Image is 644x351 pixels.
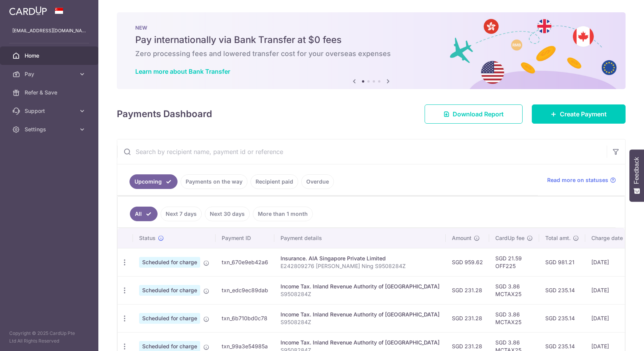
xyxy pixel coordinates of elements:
[452,234,471,242] span: Amount
[205,207,250,221] a: Next 30 days
[251,174,298,189] a: Recipient paid
[591,234,623,242] span: Charge date
[216,228,274,248] th: Payment ID
[489,276,539,304] td: SGD 3.86 MCTAX25
[560,109,607,119] span: Create Payment
[539,276,585,304] td: SGD 235.14
[117,107,212,121] h4: Payments Dashboard
[216,276,274,304] td: txn_edc9ec89dab
[130,207,158,221] a: All
[281,318,440,326] p: S9508284Z
[301,174,334,189] a: Overdue
[446,276,489,304] td: SGD 231.28
[117,139,607,164] input: Search by recipient name, payment id or reference
[135,25,607,31] p: NEW
[585,304,637,332] td: [DATE]
[117,12,626,89] img: Bank transfer banner
[547,176,608,184] span: Read more on statuses
[629,149,644,202] button: Feedback - Show survey
[585,276,637,304] td: [DATE]
[216,304,274,332] td: txn_6b710bd0c78
[139,257,200,268] span: Scheduled for charge
[25,52,75,60] span: Home
[495,234,524,242] span: CardUp fee
[446,304,489,332] td: SGD 231.28
[139,313,200,324] span: Scheduled for charge
[281,339,440,346] div: Income Tax. Inland Revenue Authority of [GEOGRAPHIC_DATA]
[129,174,178,189] a: Upcoming
[135,49,607,58] h6: Zero processing fees and lowered transfer cost for your overseas expenses
[161,207,202,221] a: Next 7 days
[216,248,274,276] td: txn_670e9eb42a6
[281,283,440,290] div: Income Tax. Inland Revenue Authority of [GEOGRAPHIC_DATA]
[9,6,47,15] img: CardUp
[446,248,489,276] td: SGD 959.62
[545,234,571,242] span: Total amt.
[139,234,156,242] span: Status
[585,248,637,276] td: [DATE]
[25,107,75,115] span: Support
[135,68,230,75] a: Learn more about Bank Transfer
[633,157,640,184] span: Feedback
[25,70,75,78] span: Pay
[489,248,539,276] td: SGD 21.59 OFF225
[281,290,440,298] p: S9508284Z
[281,255,440,262] div: Insurance. AIA Singapore Private Limited
[281,262,440,270] p: E242809276 [PERSON_NAME] Ning S9508284Z
[274,228,446,248] th: Payment details
[253,207,313,221] a: More than 1 month
[539,248,585,276] td: SGD 981.21
[25,126,75,133] span: Settings
[539,304,585,332] td: SGD 235.14
[532,104,626,124] a: Create Payment
[547,176,616,184] a: Read more on statuses
[281,311,440,318] div: Income Tax. Inland Revenue Authority of [GEOGRAPHIC_DATA]
[139,285,200,296] span: Scheduled for charge
[453,109,504,119] span: Download Report
[135,34,607,46] h5: Pay internationally via Bank Transfer at $0 fees
[25,89,75,96] span: Refer & Save
[12,27,86,35] p: [EMAIL_ADDRESS][DOMAIN_NAME]
[425,104,523,124] a: Download Report
[181,174,247,189] a: Payments on the way
[489,304,539,332] td: SGD 3.86 MCTAX25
